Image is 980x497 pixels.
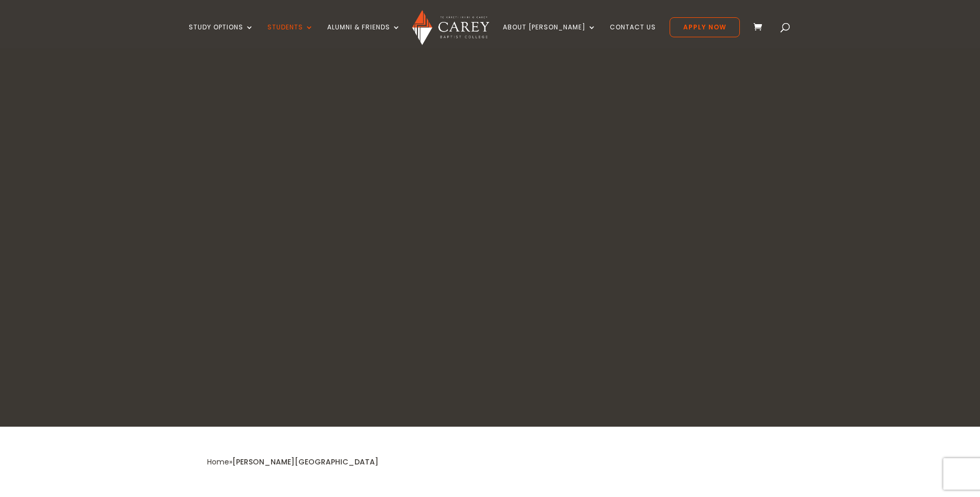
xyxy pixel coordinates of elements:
[207,457,379,467] span: »
[610,24,656,48] a: Contact Us
[412,10,489,45] img: Carey Baptist College
[232,457,379,467] span: [PERSON_NAME][GEOGRAPHIC_DATA]
[207,457,229,467] a: Home
[189,24,254,48] a: Study Options
[670,17,740,37] a: Apply Now
[327,24,401,48] a: Alumni & Friends
[503,24,596,48] a: About [PERSON_NAME]
[267,24,314,48] a: Students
